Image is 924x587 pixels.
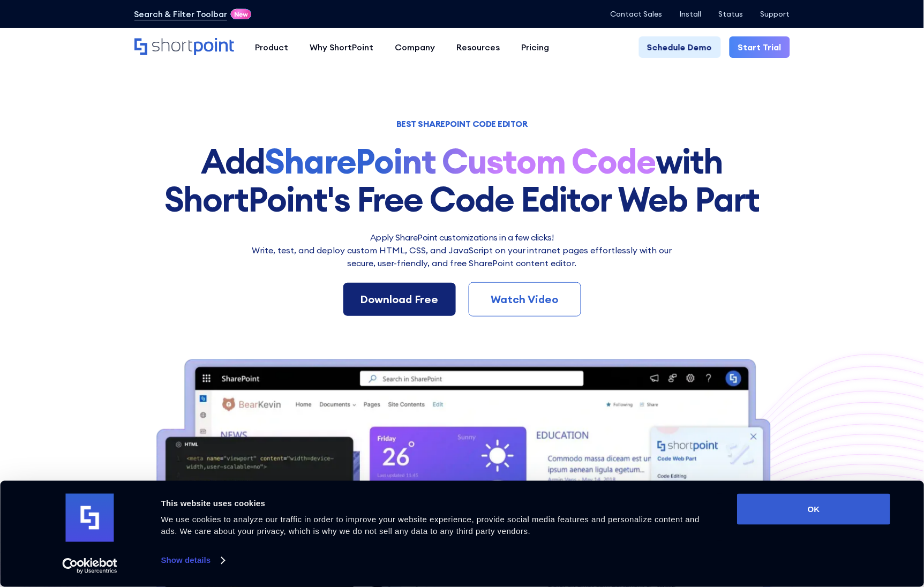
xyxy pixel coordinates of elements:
div: Why ShortPoint [310,41,374,54]
div: Watch Video [486,291,564,307]
h1: Add with ShortPoint's Free Code Editor Web Part [134,142,790,218]
span: We use cookies to analyze our traffic in order to improve your website experience, provide social... [161,515,700,536]
a: Download Free [343,283,456,316]
iframe: Chat Widget [732,464,924,587]
div: Company [395,41,435,54]
a: Contact Sales [611,10,663,18]
div: Pricing [522,41,550,54]
a: Watch Video [469,282,581,317]
div: This website uses cookies [161,497,713,510]
h2: Apply SharePoint customizations in a few clicks! [245,231,679,244]
a: Status [719,10,743,18]
a: Install [680,10,702,18]
a: Pricing [511,36,560,58]
a: Usercentrics Cookiebot - opens in a new window [43,558,137,574]
p: Write, test, and deploy custom HTML, CSS, and JavaScript on your intranet pages effortlessly wi﻿t... [245,244,679,269]
h1: BEST SHAREPOINT CODE EDITOR [134,120,790,127]
a: Product [245,36,299,58]
img: logo [66,494,114,542]
a: Home [134,38,234,56]
strong: SharePoint Custom Code [265,139,656,183]
a: Why ShortPoint [299,36,385,58]
a: Search & Filter Toolbar [134,7,227,20]
div: Download Free [360,291,439,307]
a: Start Trial [730,36,790,58]
button: OK [738,494,891,525]
a: Resources [446,36,511,58]
a: Company [385,36,446,58]
a: Schedule Demo [639,36,721,58]
div: Resources [457,41,500,54]
a: Support [761,10,790,18]
a: Show details [161,553,224,569]
div: Product [256,41,289,54]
